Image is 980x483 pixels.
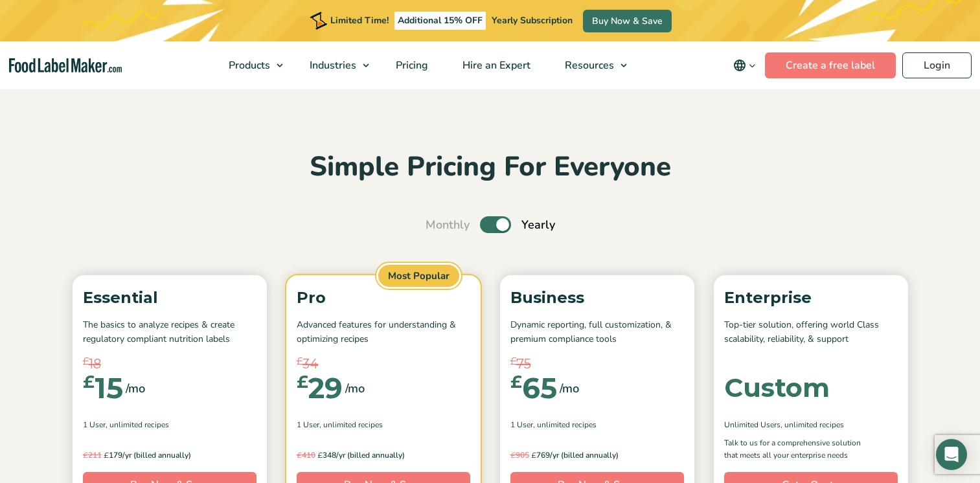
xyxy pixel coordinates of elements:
[83,450,102,460] del: 211
[510,286,684,310] p: Business
[126,379,145,398] span: /mo
[510,419,533,431] span: 1 User
[104,450,109,460] span: £
[83,286,256,310] p: Essential
[212,41,290,89] a: Products
[724,437,873,462] p: Talk to us for a comprehensive solution that meets all your enterprise needs
[83,374,95,390] span: £
[560,379,579,398] span: /mo
[392,58,429,73] span: Pricing
[516,354,531,374] span: 75
[319,419,383,431] span: , Unlimited Recipes
[106,419,169,431] span: , Unlimited Recipes
[306,58,358,73] span: Industries
[83,419,106,431] span: 1 User
[533,419,597,431] span: , Unlimited Recipes
[510,354,516,369] span: £
[345,379,365,398] span: /mo
[83,318,256,347] p: The basics to analyze recipes & create regulatory compliant nutrition labels
[510,374,522,390] span: £
[724,375,830,401] div: Custom
[83,450,88,460] span: £
[902,52,972,78] a: Login
[83,374,123,402] div: 15
[548,41,633,89] a: Resources
[724,286,898,310] p: Enterprise
[66,150,915,185] h2: Simple Pricing For Everyone
[297,354,302,369] span: £
[510,450,516,460] span: £
[510,374,557,402] div: 65
[480,216,511,233] label: Toggle
[379,41,442,89] a: Pricing
[781,419,844,431] span: , Unlimited Recipes
[302,354,319,374] span: 34
[765,52,896,78] a: Create a free label
[297,374,308,390] span: £
[376,263,461,289] span: Most Popular
[297,419,319,431] span: 1 User
[561,58,615,73] span: Resources
[297,450,302,460] span: £
[426,216,470,234] span: Monthly
[492,14,573,27] span: Yearly Subscription
[936,439,967,470] div: Open Intercom Messenger
[724,318,898,347] p: Top-tier solution, offering world Class scalability, reliability, & support
[330,14,389,27] span: Limited Time!
[446,41,545,89] a: Hire an Expert
[297,449,470,462] p: 348/yr (billed annually)
[510,318,684,347] p: Dynamic reporting, full customization, & premium compliance tools
[293,41,376,89] a: Industries
[531,450,536,460] span: £
[83,449,256,462] p: 179/yr (billed annually)
[521,216,555,234] span: Yearly
[394,12,486,30] span: Additional 15% OFF
[510,449,684,462] p: 769/yr (billed annually)
[297,374,343,402] div: 29
[724,419,781,431] span: Unlimited Users
[89,354,101,374] span: 18
[297,318,470,347] p: Advanced features for understanding & optimizing recipes
[297,286,470,310] p: Pro
[510,450,529,460] del: 905
[583,10,672,32] a: Buy Now & Save
[225,58,271,73] span: Products
[459,58,532,73] span: Hire an Expert
[297,450,315,460] del: 410
[83,354,89,369] span: £
[317,450,323,460] span: £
